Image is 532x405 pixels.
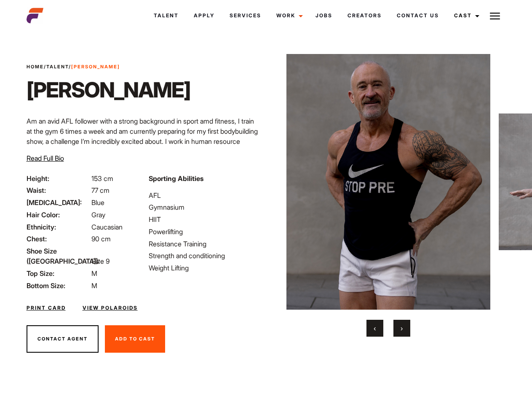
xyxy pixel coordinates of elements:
a: Work [269,4,308,27]
span: Chest: [27,234,90,244]
span: / / [27,63,120,70]
span: Height: [27,173,90,184]
a: Jobs [308,4,340,27]
a: Cast [446,4,484,27]
span: Top Size: [27,268,90,278]
p: Am an avid AFL follower with a strong background in sport amd fitness, I train at the gym 6 times... [27,116,261,197]
h1: [PERSON_NAME] [27,77,190,103]
button: Contact Agent [27,325,99,353]
li: Gymnasium [149,202,261,212]
a: Contact Us [389,4,446,27]
a: Talent [146,4,186,27]
a: Apply [186,4,222,27]
span: Hair Color: [27,210,90,220]
a: Home [27,64,44,70]
a: Services [222,4,269,27]
img: cropped-aefm-brand-fav-22-square.png [27,7,43,24]
span: Add To Cast [115,336,155,342]
strong: Sporting Abilities [149,174,203,183]
span: 153 cm [91,174,113,183]
span: M [91,269,97,278]
li: Strength and conditioning [149,251,261,261]
li: AFL [149,190,261,200]
span: Gray [91,211,105,219]
a: Creators [340,4,389,27]
span: Ethnicity: [27,222,90,232]
strong: [PERSON_NAME] [71,64,120,70]
button: Read Full Bio [27,153,64,163]
span: Size 9 [91,257,110,265]
span: Waist: [27,185,90,195]
button: Add To Cast [105,325,165,353]
span: 90 cm [91,235,111,243]
a: Talent [46,64,69,70]
a: View Polaroids [83,304,138,312]
li: HIIT [149,214,261,224]
span: 77 cm [91,186,110,194]
span: Caucasian [91,223,123,231]
span: M [91,281,97,290]
span: Blue [91,198,104,207]
li: Resistance Training [149,239,261,249]
span: [MEDICAL_DATA]: [27,197,90,208]
span: Read Full Bio [27,154,64,162]
a: Print Card [27,304,66,312]
span: Previous [374,324,376,332]
span: Bottom Size: [27,281,90,291]
span: Next [401,324,403,332]
li: Weight Lifting [149,263,261,273]
span: Shoe Size ([GEOGRAPHIC_DATA]): [27,246,90,266]
li: Powerlifting [149,227,261,237]
img: Burger icon [490,11,500,21]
